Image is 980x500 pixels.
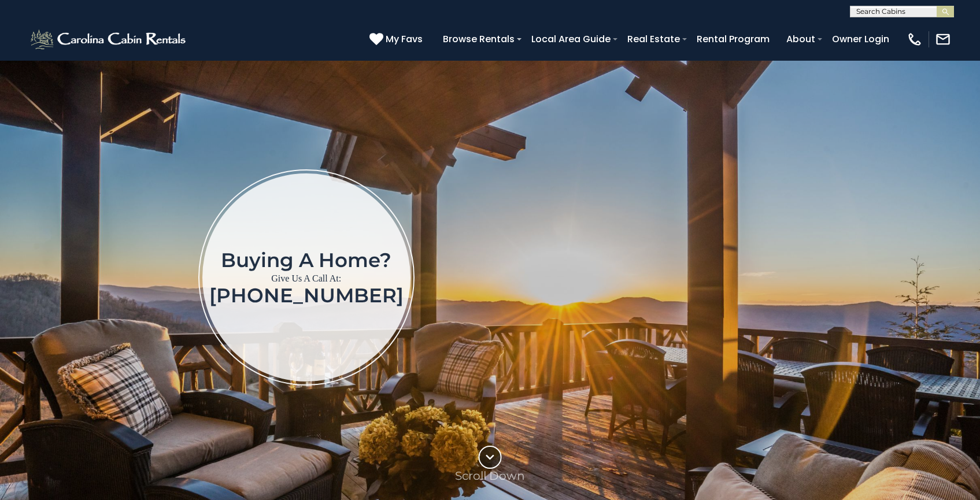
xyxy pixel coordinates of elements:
[437,29,520,49] a: Browse Rentals
[596,121,963,433] iframe: New Contact Form
[826,29,895,49] a: Owner Login
[209,271,404,287] p: Give Us A Call At:
[455,469,525,483] p: Scroll Down
[29,28,189,51] img: White-1-2.png
[209,250,404,271] h1: Buying a home?
[781,29,821,49] a: About
[526,29,616,49] a: Local Area Guide
[907,31,923,47] img: phone-regular-white.png
[386,32,423,46] span: My Favs
[935,31,951,47] img: mail-regular-white.png
[691,29,775,49] a: Rental Program
[622,29,686,49] a: Real Estate
[369,32,426,47] a: My Favs
[209,283,404,308] a: [PHONE_NUMBER]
